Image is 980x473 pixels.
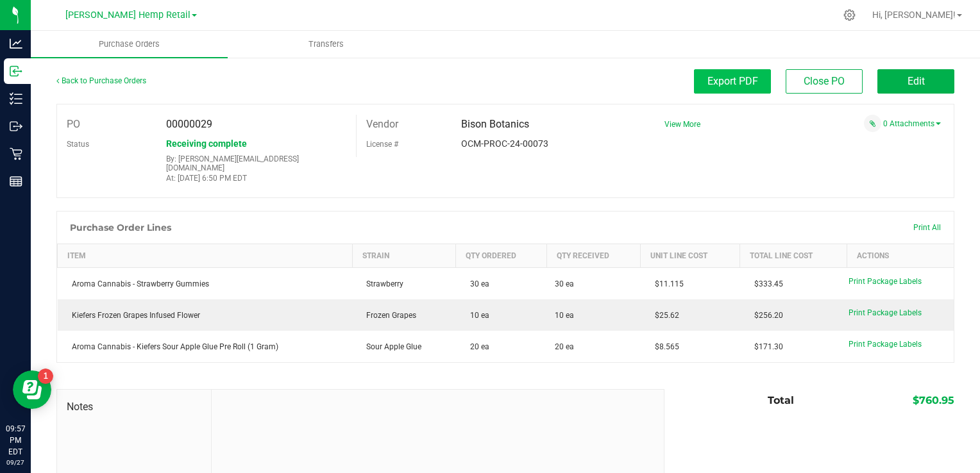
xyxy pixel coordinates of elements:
div: Aroma Cannabis - Strawberry Gummies [65,278,345,290]
span: Print Package Labels [849,277,922,286]
span: [PERSON_NAME] Hemp Retail [65,10,190,21]
span: $256.20 [748,311,783,320]
span: Print Package Labels [849,340,922,349]
span: $25.62 [648,311,679,320]
span: 00000029 [166,118,212,130]
span: Purchase Orders [81,38,177,50]
p: 09/27 [6,458,25,467]
label: License # [366,135,398,154]
span: Sour Apple Glue [360,342,421,351]
iframe: Resource center [13,370,51,409]
p: By: [PERSON_NAME][EMAIL_ADDRESS][DOMAIN_NAME] [166,154,346,172]
a: Transfers [228,31,425,58]
span: 30 ea [464,279,489,288]
span: $8.565 [648,342,679,351]
span: Print All [913,223,941,232]
th: Qty Ordered [456,244,547,268]
a: Back to Purchase Orders [56,76,146,85]
span: Strawberry [360,279,403,288]
span: OCM-PROC-24-00073 [461,138,548,149]
h1: Purchase Order Lines [70,222,171,233]
span: $11.115 [648,279,684,288]
span: 10 ea [555,310,574,321]
span: Hi, [PERSON_NAME]! [872,10,956,20]
span: Frozen Grapes [360,311,416,320]
a: Purchase Orders [31,31,228,58]
span: Close PO [804,75,845,87]
span: Print Package Labels [849,308,922,317]
span: Notes [67,399,201,415]
inline-svg: Inbound [10,65,22,78]
a: View More [664,120,700,129]
span: 20 ea [464,342,489,351]
span: 10 ea [464,311,489,320]
span: 30 ea [555,278,574,290]
th: Actions [847,244,954,268]
label: Status [67,135,89,154]
span: Total [768,394,794,406]
th: Total Line Cost [740,244,847,268]
div: Manage settings [841,9,857,21]
span: Bison Botanics [461,118,529,130]
th: Strain [352,244,455,268]
label: PO [67,115,80,134]
inline-svg: Retail [10,147,22,160]
span: Receiving complete [166,138,247,149]
span: $333.45 [748,279,783,288]
span: Attach a document [864,115,881,132]
span: Edit [908,75,925,87]
span: $760.95 [913,394,954,406]
iframe: Resource center unread badge [38,369,53,384]
p: At: [DATE] 6:50 PM EDT [166,174,346,183]
button: Edit [877,69,954,94]
span: $171.30 [748,342,783,351]
th: Qty Received [547,244,641,268]
inline-svg: Reports [10,175,22,188]
inline-svg: Outbound [10,120,22,133]
button: Close PO [786,69,863,94]
button: Export PDF [694,69,771,94]
th: Unit Line Cost [641,244,740,268]
p: 09:57 PM EDT [6,423,25,458]
div: Kiefers Frozen Grapes Infused Flower [65,310,345,321]
span: 20 ea [555,341,574,353]
span: Export PDF [707,75,758,87]
a: 0 Attachments [883,119,941,128]
inline-svg: Analytics [10,37,22,50]
span: Transfers [291,38,361,50]
label: Vendor [366,115,398,134]
inline-svg: Inventory [10,92,22,105]
th: Item [58,244,353,268]
div: Aroma Cannabis - Kiefers Sour Apple Glue Pre Roll (1 Gram) [65,341,345,353]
